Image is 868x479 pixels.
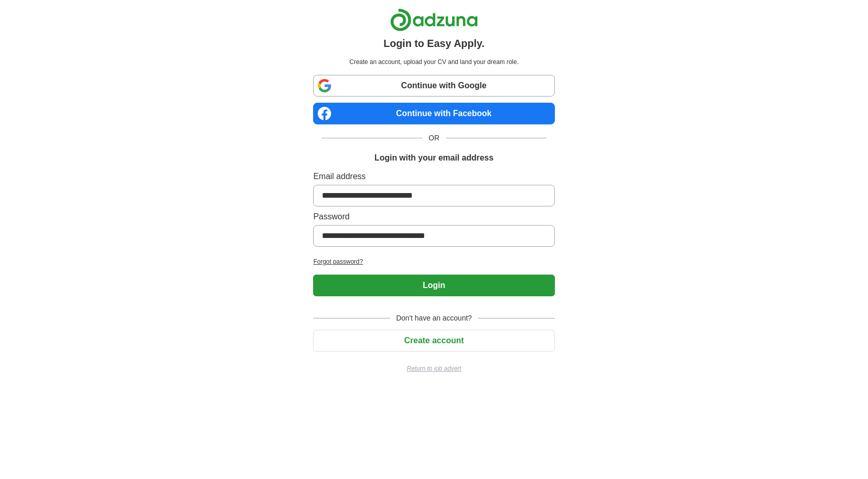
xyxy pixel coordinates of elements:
[423,133,446,143] span: OR
[315,57,552,67] p: Create an account, upload your CV and land your dream role.
[313,211,554,223] label: Password
[375,152,493,164] h1: Login with your email address
[313,170,554,183] label: Email address
[383,36,485,51] h1: Login to Easy Apply.
[313,103,554,124] a: Continue with Facebook
[313,275,554,296] button: Login
[313,336,554,345] a: Create account
[313,330,554,352] button: Create account
[390,313,478,324] span: Don't have an account?
[313,364,554,373] a: Return to job advert
[313,257,554,266] a: Forgot password?
[390,8,478,31] img: Adzuna logo
[313,75,554,97] a: Continue with Google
